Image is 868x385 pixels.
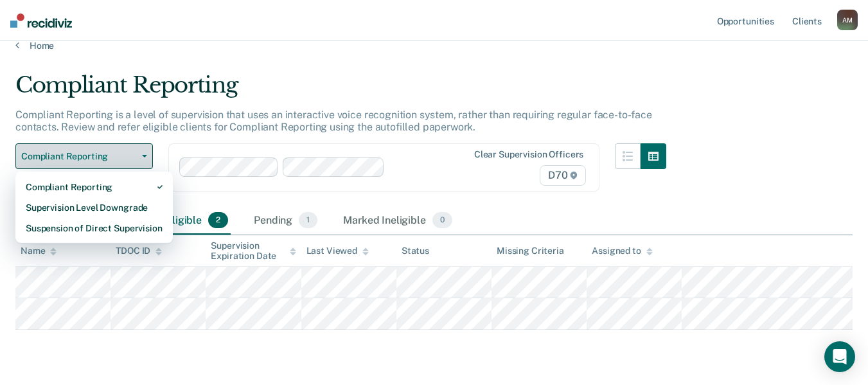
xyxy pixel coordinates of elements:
div: A M [837,10,858,30]
p: Compliant Reporting is a level of supervision that uses an interactive voice recognition system, ... [15,109,652,133]
div: Pending1 [251,207,320,235]
span: Compliant Reporting [21,151,137,162]
div: Suspension of Direct Supervision [26,218,163,238]
span: 2 [208,212,228,229]
div: Name [21,246,57,256]
a: Home [15,40,853,51]
button: Compliant Reporting [15,143,153,169]
div: Assigned to [592,246,652,256]
button: AM [837,10,858,30]
div: Clear supervision officers [474,149,583,160]
div: Almost Eligible2 [127,207,231,235]
div: Missing Criteria [497,246,564,256]
div: Compliant Reporting [15,72,666,109]
div: Supervision Level Downgrade [26,197,163,218]
div: Last Viewed [306,246,369,256]
span: D70 [540,165,586,186]
div: Open Intercom Messenger [824,341,855,372]
div: Status [402,246,429,256]
div: TDOC ID [116,246,162,256]
div: Compliant Reporting [26,177,163,197]
span: 0 [432,212,452,229]
img: Recidiviz [10,13,72,28]
span: 1 [299,212,317,229]
div: Supervision Expiration Date [211,240,296,262]
div: Marked Ineligible0 [341,207,455,235]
